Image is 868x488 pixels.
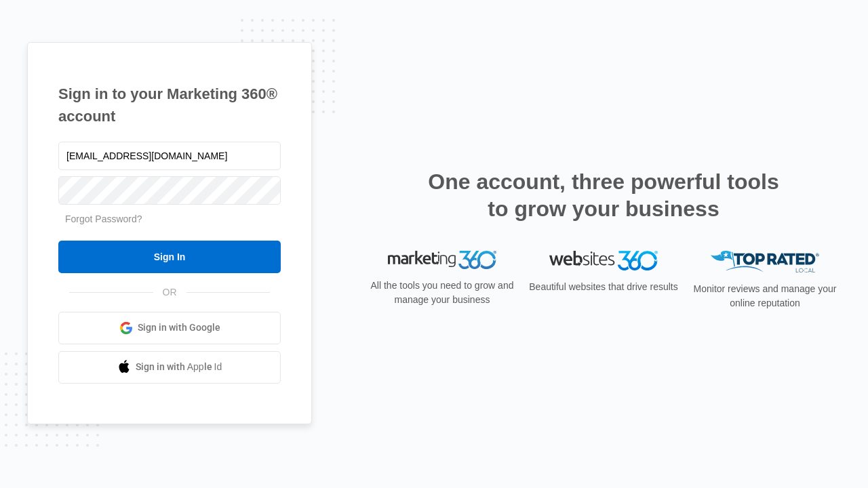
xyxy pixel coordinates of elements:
[58,351,281,384] a: Sign in with Apple Id
[689,282,841,310] p: Monitor reviews and manage your online reputation
[58,83,281,127] h1: Sign in to your Marketing 360® account
[711,251,819,273] img: Top Rated Local
[65,213,142,224] a: Forgot Password?
[58,142,281,170] input: Email
[58,312,281,344] a: Sign in with Google
[424,168,783,222] h2: One account, three powerful tools to grow your business
[528,280,679,294] p: Beautiful websites that drive results
[136,360,222,374] span: Sign in with Apple Id
[153,285,186,300] span: OR
[549,251,658,270] img: Websites 360
[366,279,518,307] p: All the tools you need to grow and manage your business
[388,251,496,270] img: Marketing 360
[58,241,281,273] input: Sign In
[138,321,220,335] span: Sign in with Google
